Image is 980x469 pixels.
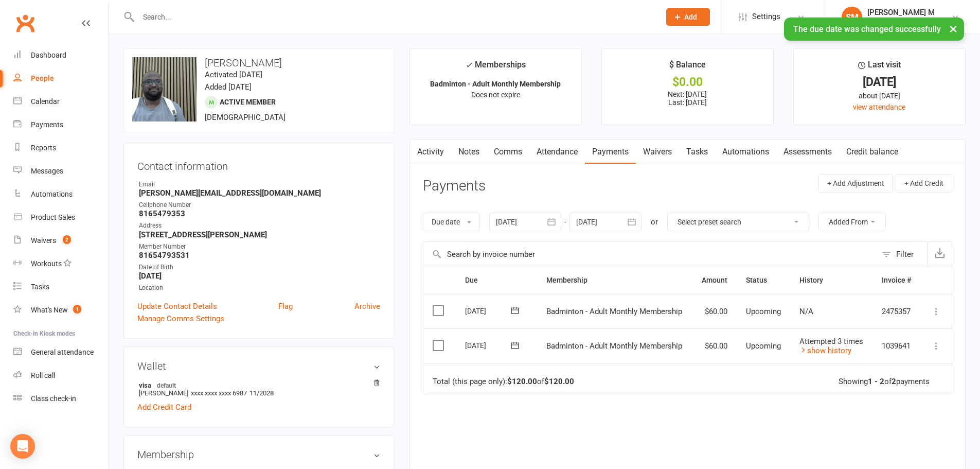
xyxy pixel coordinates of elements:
div: Date of Birth [139,263,380,272]
p: Next: [DATE] Last: [DATE] [611,90,764,107]
div: Location [139,283,380,293]
div: Workouts [31,259,62,268]
span: Attempted 3 times [799,337,863,346]
div: Member Number [139,242,380,252]
a: Workouts [13,252,109,275]
div: Memberships [466,58,526,77]
div: [PERSON_NAME] M [867,8,937,17]
button: Filter [877,242,928,267]
h3: Payments [423,178,486,194]
div: Messages [31,167,63,175]
a: General attendance kiosk mode [13,341,109,364]
button: + Add Adjustment [818,174,893,193]
div: Address [139,221,380,231]
input: Search... [135,10,653,24]
div: Tasks [31,283,49,291]
a: Comms [487,140,529,164]
button: × [944,18,963,40]
div: SM [842,7,862,27]
h3: [PERSON_NAME] [132,57,385,68]
div: People [31,74,54,82]
div: [DATE] [465,303,512,319]
a: Calendar [13,90,109,113]
a: Waivers [636,140,679,164]
strong: $120.00 [544,377,574,386]
a: Activity [410,140,451,164]
a: Automations [13,183,109,206]
div: Calendar [31,97,60,106]
div: Automations [31,190,73,198]
button: + Add Credit [896,174,952,193]
strong: 8165479353 [139,209,380,218]
span: N/A [799,307,813,316]
span: Upcoming [746,341,781,351]
div: [GEOGRAPHIC_DATA] [867,17,937,26]
strong: 81654793531 [139,251,380,260]
div: or [651,216,658,228]
h3: Membership [137,449,380,460]
th: Amount [692,267,736,293]
div: Email [139,180,380,189]
strong: [STREET_ADDRESS][PERSON_NAME] [139,230,380,239]
strong: 2 [892,377,896,386]
div: Dashboard [31,51,66,59]
a: Manage Comms Settings [137,312,224,325]
span: Does not expire [471,91,520,99]
a: show history [799,346,851,355]
a: Flag [278,300,293,312]
a: Archive [354,300,380,312]
span: xxxx xxxx xxxx 6987 [191,389,247,397]
th: Due [456,267,538,293]
strong: Badminton - Adult Monthly Membership [430,80,561,88]
div: Reports [31,144,56,152]
span: default [154,381,179,389]
i: ✓ [466,60,472,70]
a: Attendance [529,140,585,164]
span: Badminton - Adult Monthly Membership [546,341,682,351]
h3: Contact information [137,157,380,172]
div: [DATE] [803,77,956,88]
div: Product Sales [31,213,75,221]
td: 1039641 [872,328,920,363]
div: Roll call [31,371,55,379]
div: Total (this page only): of [433,377,574,386]
td: $60.00 [692,328,736,363]
div: Payments [31,120,63,129]
a: Roll call [13,364,109,387]
input: Search by invoice number [423,242,877,267]
th: Status [737,267,790,293]
strong: 1 - 2 [868,377,884,386]
div: Open Intercom Messenger [10,434,35,459]
a: Notes [451,140,487,164]
td: 2475357 [872,294,920,329]
div: [DATE] [465,337,512,353]
div: The due date was changed successfully [784,18,964,41]
div: What's New [31,306,68,314]
div: General attendance [31,348,94,356]
a: Credit balance [839,140,905,164]
a: Reports [13,136,109,160]
li: [PERSON_NAME] [137,379,380,398]
span: Settings [752,5,780,28]
div: Cellphone Number [139,200,380,210]
strong: visa [139,381,375,389]
strong: [DATE] [139,271,380,281]
td: $60.00 [692,294,736,329]
a: Class kiosk mode [13,387,109,410]
button: Due date [423,213,480,231]
div: Waivers [31,236,56,245]
h3: Wallet [137,360,380,372]
div: Filter [896,248,914,260]
th: Invoice # [872,267,920,293]
a: Update Contact Details [137,300,217,312]
a: Payments [13,113,109,136]
time: Activated [DATE] [205,70,262,79]
div: Last visit [858,58,901,77]
span: 2 [63,235,71,244]
a: Tasks [13,275,109,299]
span: Add [684,13,697,21]
span: Badminton - Adult Monthly Membership [546,307,682,316]
a: What's New1 [13,299,109,322]
span: Active member [220,98,276,106]
a: Messages [13,160,109,183]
